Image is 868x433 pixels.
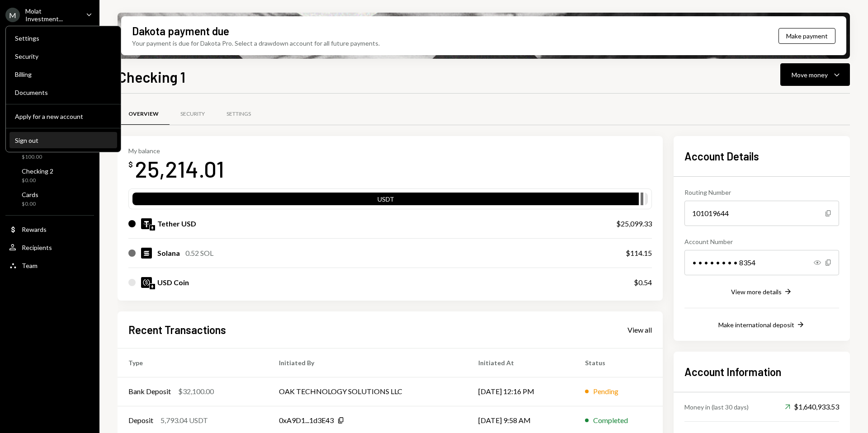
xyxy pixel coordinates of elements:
[684,201,839,226] div: 101019644
[141,277,152,288] img: USDC
[627,325,652,334] div: View all
[128,386,171,397] div: Bank Deposit
[22,153,47,161] div: $100.00
[157,277,189,288] div: USD Coin
[467,348,574,377] th: Initiated At
[22,167,53,175] div: Checking 2
[178,386,214,397] div: $32,100.00
[279,415,334,426] div: 0xA9D1...1d3E43
[684,364,839,379] h2: Account Information
[467,377,574,406] td: [DATE] 12:16 PM
[132,38,380,48] div: Your payment is due for Dakota Pro. Select a drawdown account for all future payments.
[128,110,159,118] div: Overview
[22,191,38,198] div: Cards
[731,288,782,296] div: View more details
[684,149,839,164] h2: Account Details
[574,348,663,377] th: Status
[785,401,839,412] div: $1,640,933.53
[118,103,170,126] a: Overview
[627,325,652,334] a: View all
[22,226,47,233] div: Rewards
[5,165,94,186] a: Checking 2$0.00
[157,248,180,259] div: Solana
[118,68,185,86] h1: Checking 1
[684,237,839,246] div: Account Number
[150,225,155,231] img: ethereum-mainnet
[684,402,749,412] div: Money in (last 30 days)
[25,7,79,23] div: Molat Investment...
[5,8,20,22] div: M
[15,71,112,78] div: Billing
[268,348,467,377] th: Initiated By
[5,239,94,255] a: Recipients
[132,194,639,207] div: USDT
[718,320,805,330] button: Make international deposit
[780,63,850,86] button: Move money
[15,113,112,120] div: Apply for a new account
[22,244,52,251] div: Recipients
[180,110,205,118] div: Security
[9,48,117,64] a: Security
[5,188,94,210] a: Cards$0.00
[128,147,224,155] div: My balance
[185,248,213,259] div: 0.52 SOL
[684,250,839,275] div: • • • • • • • • 8354
[15,89,112,96] div: Documents
[150,284,155,289] img: ethereum-mainnet
[157,218,196,229] div: Tether USD
[718,321,794,329] div: Make international deposit
[593,415,628,426] div: Completed
[616,218,652,229] div: $25,099.33
[731,287,793,297] button: View more details
[5,221,94,237] a: Rewards
[22,177,53,184] div: $0.00
[160,415,208,426] div: 5,793.04 USDT
[135,155,224,183] div: 25,214.01
[593,386,618,397] div: Pending
[141,218,152,229] img: USDT
[626,248,652,259] div: $114.15
[216,103,262,126] a: Settings
[22,262,38,269] div: Team
[132,24,229,38] div: Dakota payment due
[15,34,112,42] div: Settings
[226,110,251,118] div: Settings
[15,52,112,60] div: Security
[778,28,835,44] button: Make payment
[9,84,117,100] a: Documents
[5,257,94,273] a: Team
[9,30,117,46] a: Settings
[9,132,117,149] button: Sign out
[684,188,839,197] div: Routing Number
[15,136,112,144] div: Sign out
[141,248,152,259] img: SOL
[128,160,133,169] div: $
[9,66,117,82] a: Billing
[128,322,226,337] h2: Recent Transactions
[634,277,652,288] div: $0.54
[128,415,153,426] div: Deposit
[792,70,828,80] div: Move money
[9,108,117,125] button: Apply for a new account
[170,103,216,126] a: Security
[118,348,268,377] th: Type
[268,377,467,406] td: OAK TECHNOLOGY SOLUTIONS LLC
[22,200,38,208] div: $0.00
